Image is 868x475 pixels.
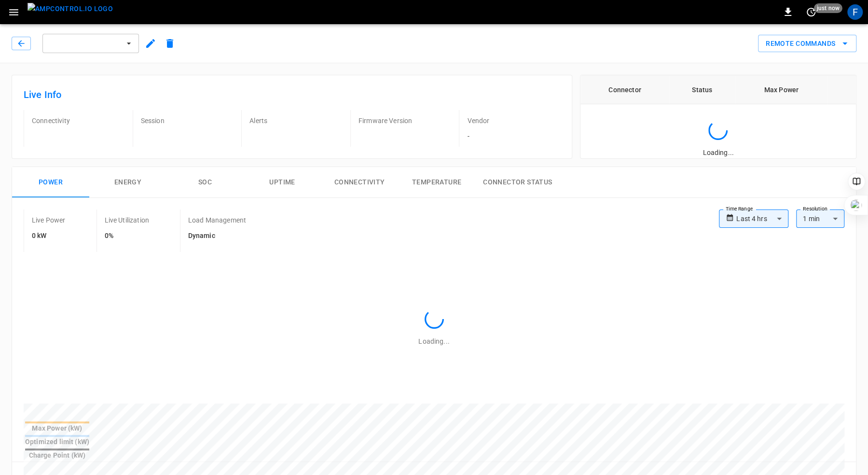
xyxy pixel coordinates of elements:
[244,167,321,198] button: Uptime
[249,116,343,126] p: Alerts
[726,205,753,213] label: Time Range
[758,35,856,53] div: remote commands options
[580,75,856,104] table: connector table
[24,87,560,102] h6: Live Info
[580,75,669,104] th: Connector
[398,167,475,198] button: Temperature
[28,3,113,15] img: ampcontrol.io logo
[847,4,863,20] div: profile-icon
[12,167,89,198] button: Power
[32,116,125,126] p: Connectivity
[803,4,819,20] button: set refresh interval
[735,75,827,104] th: Max Power
[669,75,735,104] th: Status
[703,149,733,156] span: Loading...
[321,167,398,198] button: Connectivity
[32,215,66,225] p: Live Power
[32,231,66,241] h6: 0 kW
[141,116,234,126] p: Session
[166,167,244,198] button: SOC
[758,35,856,53] button: Remote Commands
[814,3,842,13] span: just now
[736,210,788,228] div: Last 4 hrs
[418,337,449,345] span: Loading...
[467,116,560,126] p: Vendor
[803,205,827,213] label: Resolution
[188,231,246,241] h6: Dynamic
[105,215,149,225] p: Live Utilization
[89,167,166,198] button: Energy
[358,116,452,126] p: Firmware Version
[105,231,149,241] h6: 0%
[796,210,844,228] div: 1 min
[188,215,246,225] p: Load Management
[475,167,560,198] button: Connector Status
[467,131,560,141] p: -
